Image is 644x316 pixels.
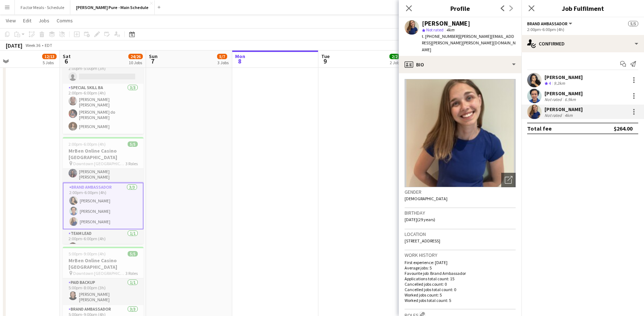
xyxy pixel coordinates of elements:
app-job-card: 2:00pm-6:00pm (4h)4/5MrBen Online Casino [GEOGRAPHIC_DATA] Downtown [GEOGRAPHIC_DATA]3 RolesPaid ... [63,27,144,134]
a: Edit [20,16,34,25]
span: Week 36 [24,43,42,48]
h3: Location [405,231,516,237]
h3: MrBen Online Casino [GEOGRAPHIC_DATA] [63,257,144,270]
span: t. [PHONE_NUMBER] [422,34,459,39]
p: Average jobs: 5 [405,265,516,271]
span: 6 [62,57,71,65]
a: View [3,16,19,25]
span: 8 [234,57,245,65]
h3: MrBen Online Casino [GEOGRAPHIC_DATA] [63,148,144,161]
span: 5/7 [217,54,227,59]
span: [DEMOGRAPHIC_DATA] [405,196,447,201]
app-card-role: Paid Backup1/15:00pm-8:00pm (3h)[PERSON_NAME] [PERSON_NAME] [63,278,144,305]
app-card-role: Special Skill BA3/32:00pm-6:00pm (4h)[PERSON_NAME] [PERSON_NAME][PERSON_NAME] do [PERSON_NAME][PE... [63,84,144,133]
div: 3 Jobs [217,60,229,65]
div: 10 Jobs [129,60,142,65]
div: [PERSON_NAME] [544,74,583,80]
h3: Job Fulfilment [521,4,644,13]
div: [DATE] [6,42,22,49]
p: Cancelled jobs total count: 0 [405,287,516,292]
span: 2/2 [389,54,400,59]
div: Total fee [527,125,552,132]
span: Sat [63,53,71,60]
p: Favourite job: Brand Ambassador [405,271,516,276]
span: Comms [57,17,73,24]
span: | [PERSON_NAME][EMAIL_ADDRESS][PERSON_NAME][PERSON_NAME][DOMAIN_NAME] [422,34,516,52]
span: Edit [23,17,31,24]
div: $264.00 [614,125,632,132]
span: 5/5 [128,141,138,147]
span: 5:00pm-9:00pm (4h) [69,251,106,256]
p: Applications total count: 15 [405,276,516,281]
span: Jobs [39,17,49,24]
div: 5 Jobs [43,60,56,65]
span: 5/5 [628,21,638,26]
div: [PERSON_NAME] [544,106,583,113]
a: Jobs [36,16,52,25]
div: 2 Jobs [390,60,401,65]
div: Bio [399,56,521,73]
span: 7 [148,57,158,65]
div: [PERSON_NAME] [422,20,470,27]
span: 12/13 [42,54,57,59]
p: Cancelled jobs count: 0 [405,281,516,287]
span: Downtown [GEOGRAPHIC_DATA] [73,271,125,276]
app-card-role: Paid Backup1/12:00pm-5:00pm (3h)[PERSON_NAME] [PERSON_NAME] [63,156,144,183]
div: Confirmed [521,35,644,52]
button: [PERSON_NAME] Pure - Main Schedule [70,0,155,14]
p: Worked jobs count: 5 [405,292,516,298]
span: 24/26 [128,54,143,59]
span: 4km [445,27,456,32]
div: Not rated [544,113,563,118]
a: Comms [54,16,76,25]
span: 4 [549,80,551,86]
span: Downtown [GEOGRAPHIC_DATA] [73,161,125,166]
app-card-role: Brand Ambassador3/32:00pm-6:00pm (4h)[PERSON_NAME][PERSON_NAME][PERSON_NAME] [63,183,144,229]
h3: Profile [399,4,521,13]
div: 6.9km [563,97,577,102]
span: [STREET_ADDRESS] [405,238,440,243]
span: 3 Roles [125,271,138,276]
h3: Work history [405,252,516,258]
h3: Gender [405,189,516,195]
span: [DATE] (29 years) [405,217,435,222]
p: Worked jobs total count: 5 [405,298,516,303]
div: Not rated [544,97,563,102]
app-card-role: Paid Backup6A0/12:00pm-5:00pm (3h) [63,59,144,84]
div: [PERSON_NAME] [544,90,583,97]
div: Open photos pop-in [501,173,516,187]
span: 9 [320,57,330,65]
span: View [6,17,16,24]
span: Not rated [426,27,444,32]
span: Mon [235,53,245,60]
app-card-role: Team Lead1/12:00pm-6:00pm (4h) [63,229,144,254]
span: Brand Ambassador [527,21,568,26]
button: Brand Ambassador [527,21,573,26]
img: Crew avatar or photo [405,79,516,187]
div: 2:00pm-6:00pm (4h) [527,27,638,32]
div: 9.2km [552,80,566,87]
span: Tue [321,53,330,60]
span: 5/5 [128,251,138,256]
div: EDT [45,43,52,48]
p: First experience: [DATE] [405,260,516,265]
span: Sun [149,53,158,60]
h3: Birthday [405,210,516,216]
span: 2:00pm-6:00pm (4h) [69,141,106,147]
div: 4km [563,113,574,118]
app-job-card: 2:00pm-6:00pm (4h)5/5MrBen Online Casino [GEOGRAPHIC_DATA] Downtown [GEOGRAPHIC_DATA]3 RolesPaid ... [63,137,144,244]
button: Factor Meals - Schedule [15,0,70,14]
span: 3 Roles [125,161,138,166]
